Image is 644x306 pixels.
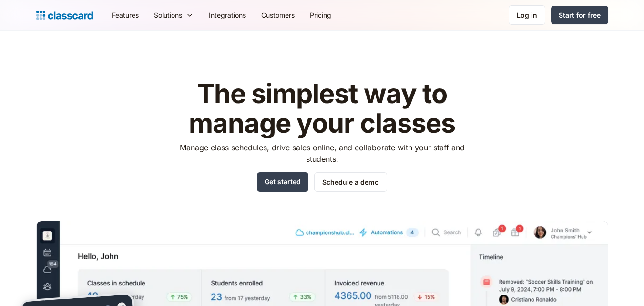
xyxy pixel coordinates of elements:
a: Schedule a demo [314,172,387,192]
div: Solutions [146,4,201,26]
h1: The simplest way to manage your classes [171,79,473,138]
p: Manage class schedules, drive sales online, and collaborate with your staff and students. [171,142,473,165]
a: Log in [509,5,545,25]
a: Features [104,4,146,26]
div: Start for free [559,10,601,20]
a: home [36,9,93,22]
div: Solutions [154,10,182,20]
div: Log in [517,10,537,20]
a: Start for free [551,6,608,24]
a: Get started [257,172,308,192]
a: Customers [254,4,302,26]
a: Pricing [302,4,339,26]
a: Integrations [201,4,254,26]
